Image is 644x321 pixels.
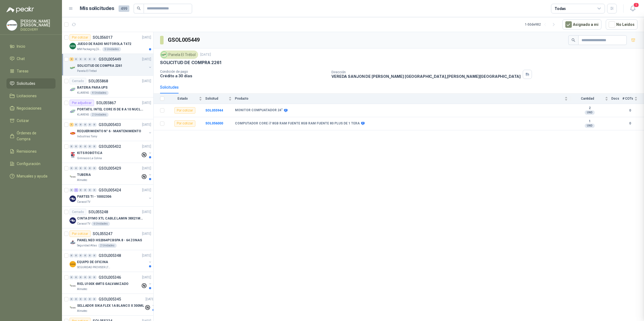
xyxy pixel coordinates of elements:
a: Solicitudes [6,78,56,89]
a: Cotizar [6,116,56,126]
span: Manuales y ayuda [17,173,47,179]
span: Negociaciones [17,105,41,111]
span: Órdenes de Compra [17,130,50,142]
div: Todas [555,6,566,12]
img: Logo peakr [6,6,34,13]
a: Órdenes de Compra [6,128,56,144]
span: Tareas [17,68,29,74]
span: Chat [17,56,25,62]
span: 1 [633,2,639,8]
a: Licitaciones [6,91,56,101]
span: search [137,6,141,10]
a: Configuración [6,159,56,169]
span: 499 [119,5,129,12]
img: Company Logo [7,20,17,30]
span: Remisiones [17,148,37,154]
a: Manuales y ayuda [6,171,56,181]
span: Configuración [17,161,40,167]
a: Inicio [6,41,56,51]
a: Tareas [6,66,56,76]
span: Inicio [17,43,25,49]
span: Cotizar [17,118,29,124]
a: Negociaciones [6,103,56,113]
a: Chat [6,54,56,64]
p: DISCOVERY [20,28,56,31]
p: [PERSON_NAME] [PERSON_NAME] [20,19,56,27]
h1: Mis solicitudes [80,5,114,12]
a: Remisiones [6,146,56,156]
button: 1 [628,4,638,13]
span: Solicitudes [17,81,35,86]
span: Licitaciones [17,93,37,99]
